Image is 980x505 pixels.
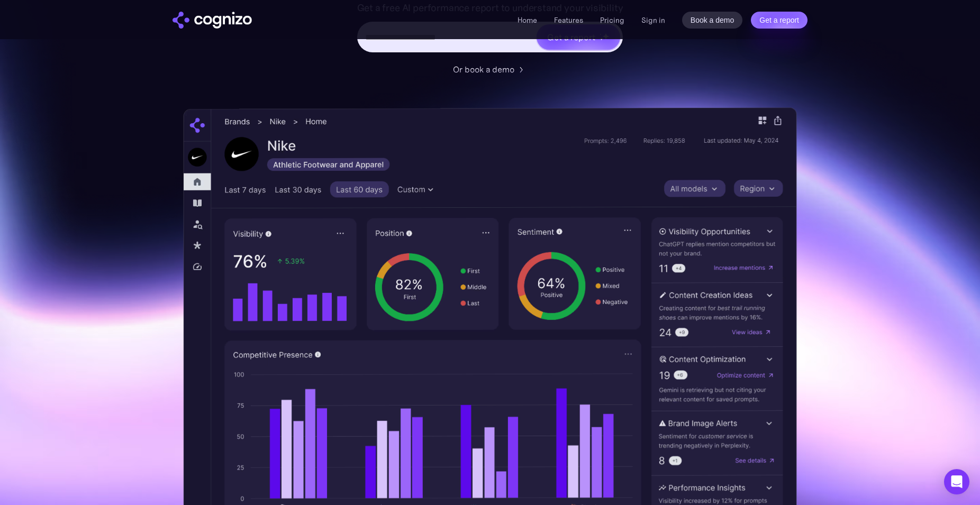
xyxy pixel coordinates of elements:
div: Or book a demo [453,63,514,76]
a: home [173,12,252,29]
a: Get a report [751,12,807,29]
div: Open Intercom Messenger [944,469,969,494]
img: cognizo logo [173,12,252,29]
a: Sign in [641,14,665,26]
a: Book a demo [682,12,743,29]
a: Or book a demo [453,63,527,76]
a: Features [554,15,583,25]
a: Pricing [600,15,624,25]
a: Home [518,15,537,25]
